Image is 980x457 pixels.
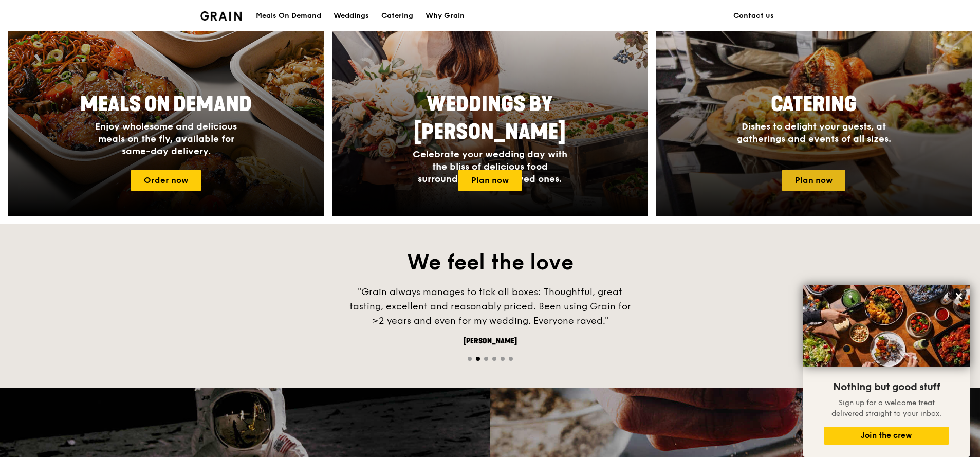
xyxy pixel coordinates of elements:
[413,149,567,185] span: Celebrate your wedding day with the bliss of delicious food surrounded by your loved ones.
[833,381,940,393] span: Nothing but good stuff
[200,11,242,21] img: Grain
[509,357,513,361] span: Go to slide 6
[419,1,471,31] a: Why Grain
[476,357,480,361] span: Go to slide 2
[771,92,857,117] span: Catering
[501,357,505,361] span: Go to slide 5
[381,1,413,31] div: Catering
[803,285,970,367] img: DSC07876-Edit02-Large.jpeg
[951,288,967,304] button: Close
[458,170,522,191] a: Plan now
[737,121,891,144] span: Dishes to delight your guests, at gatherings and events of all sizes.
[831,398,941,418] span: Sign up for a welcome treat delivered straight to your inbox.
[131,170,201,191] a: Order now
[95,121,237,157] span: Enjoy wholesome and delicious meals on the fly, available for same-day delivery.
[327,1,375,31] a: Weddings
[80,92,252,117] span: Meals On Demand
[336,336,644,346] div: [PERSON_NAME]
[334,1,369,31] div: Weddings
[468,357,472,361] span: Go to slide 1
[492,357,496,361] span: Go to slide 4
[426,1,465,31] div: Why Grain
[336,285,644,328] div: "Grain always manages to tick all boxes: Thoughtful, great tasting, excellent and reasonably pric...
[414,92,566,144] span: Weddings by [PERSON_NAME]
[727,1,780,31] a: Contact us
[824,427,949,445] button: Join the crew
[375,1,419,31] a: Catering
[484,357,488,361] span: Go to slide 3
[256,1,321,31] div: Meals On Demand
[782,170,845,191] a: Plan now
